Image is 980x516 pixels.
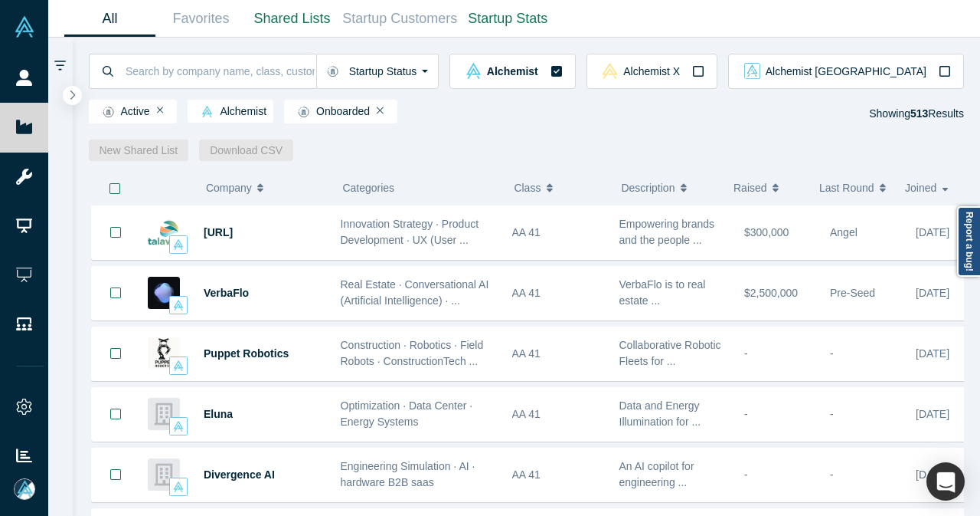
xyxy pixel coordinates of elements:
button: Class [514,172,597,204]
span: An AI copilot for engineering ... [619,460,694,488]
img: alchemist Vault Logo [465,63,482,79]
button: New Shared List [89,140,189,161]
span: Alchemist [GEOGRAPHIC_DATA] [766,66,926,77]
img: Startup status [103,106,114,118]
span: - [744,347,748,360]
a: [URL] [204,226,233,238]
a: Startup Stats [462,1,554,37]
span: $2,500,000 [744,287,798,299]
img: alchemist Vault Logo [173,360,184,371]
img: Eluna's Logo [148,398,180,430]
a: Divergence AI [204,468,275,481]
span: Categories [342,182,394,194]
button: alchemistx Vault LogoAlchemist X [586,54,717,89]
button: Bookmark [92,267,139,320]
span: [DATE] [916,287,949,299]
span: - [744,408,748,420]
span: Angel [830,226,857,238]
span: - [744,468,748,481]
button: Joined [905,172,953,204]
img: Divergence AI's Logo [148,458,180,491]
img: Alchemist Vault Logo [14,16,35,38]
span: Collaborative Robotic Fleets for ... [619,339,721,367]
span: Data and Energy Illumination for ... [619,399,701,428]
img: Startup status [298,106,309,118]
span: Active [96,106,150,118]
button: alchemist Vault LogoAlchemist [449,54,575,89]
button: Bookmark [92,205,139,259]
img: Puppet Robotics's Logo [148,337,180,370]
input: Search by company name, class, customer, one-liner or category [124,53,316,89]
div: AA 41 [512,267,603,320]
span: - [830,468,834,481]
img: Talawa.ai's Logo [148,216,180,248]
img: Startup status [327,65,338,77]
button: Raised [733,172,803,204]
span: Alchemist [194,106,266,118]
img: alchemist_aj Vault Logo [744,63,760,79]
span: Description [621,172,675,204]
img: Mia Scott's Account [14,478,35,500]
span: Optimization · Data Center · Energy Systems [341,399,473,428]
a: Report a bug! [957,206,980,277]
a: VerbaFlo [204,287,249,299]
span: Construction · Robotics · Field Robots · ConstructionTech ... [341,339,484,367]
span: - [830,347,834,360]
a: Startup Customers [338,1,462,37]
span: Class [514,172,541,204]
img: alchemist Vault Logo [173,421,184,432]
button: Last Round [819,172,889,204]
img: alchemist Vault Logo [201,106,213,117]
strong: 513 [910,107,928,120]
span: Company [206,172,252,204]
a: Favorites [155,1,247,37]
img: alchemist Vault Logo [173,481,184,492]
span: VerbaFlo is to real estate ... [619,278,706,307]
span: [DATE] [916,408,949,420]
img: VerbaFlo's Logo [148,277,180,309]
a: Eluna [204,408,233,420]
img: alchemistx Vault Logo [602,63,618,79]
span: Alchemist X [623,66,680,77]
span: Raised [733,172,767,204]
span: Last Round [819,172,874,204]
span: [DATE] [916,226,949,238]
span: Engineering Simulation · AI · hardware B2B saas [341,460,475,488]
button: Startup Status [316,54,439,89]
div: AA 41 [512,388,603,441]
span: Showing Results [869,107,964,120]
button: Bookmark [92,388,139,441]
a: Puppet Robotics [204,347,289,360]
img: alchemist Vault Logo [173,300,184,311]
span: Innovation Strategy · Product Development · UX (User ... [341,218,479,246]
span: Real Estate · Conversational AI (Artificial Intelligence) · ... [341,278,489,307]
div: AA 41 [512,327,603,380]
a: Shared Lists [247,1,338,37]
button: Bookmark [92,327,139,380]
button: Remove Filter [157,105,164,116]
span: - [830,408,834,420]
a: All [64,1,155,37]
div: AA 41 [512,206,603,259]
button: Company [206,172,318,204]
span: [DATE] [916,347,949,360]
span: Empowering brands and the people ... [619,218,715,246]
span: Alchemist [487,66,538,77]
img: alchemist Vault Logo [173,239,184,250]
button: Download CSV [199,140,293,161]
button: alchemist_aj Vault LogoAlchemist [GEOGRAPHIC_DATA] [728,54,964,89]
button: Description [621,172,717,204]
span: [DATE] [916,468,949,481]
button: Remove Filter [377,105,384,116]
span: Pre-Seed [830,287,875,299]
div: AA 41 [512,449,603,501]
span: $300,000 [744,226,789,238]
span: Onboarded [291,106,370,118]
button: Bookmark [92,449,139,501]
span: Joined [905,172,936,204]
